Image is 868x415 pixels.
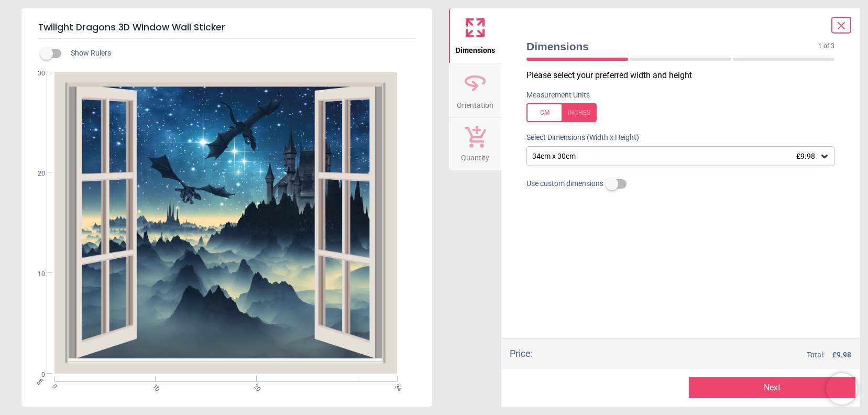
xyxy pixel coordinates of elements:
span: Use custom dimensions [526,179,603,189]
span: 20 [25,169,45,178]
span: 30 [25,69,45,78]
span: £9.98 [796,152,815,160]
span: 0 [25,370,45,379]
span: 9.98 [837,351,851,359]
span: 34 [393,383,400,389]
span: 0 [50,383,57,389]
span: £ [832,350,851,361]
span: Dimensions [456,40,495,56]
span: cm [35,376,44,386]
button: Orientation [449,63,501,118]
label: Measurement Units [526,90,590,101]
span: 1 of 3 [818,42,834,51]
div: Total: [548,350,851,361]
span: Dimensions [526,39,818,54]
button: Quantity [449,118,501,170]
span: Orientation [457,95,493,111]
span: 10 [25,270,45,279]
button: Next [689,377,855,398]
label: Select Dimensions (Width x Height) [518,133,639,143]
div: Show Rulers [47,47,432,60]
span: 10 [150,383,157,389]
iframe: Brevo live chat [826,373,858,405]
div: Price : [510,347,533,360]
span: Quantity [461,148,489,163]
span: 20 [251,383,258,389]
p: Please select your preferred width and height [526,70,843,81]
button: Dimensions [449,8,501,63]
h5: Twilight Dragons 3D Window Wall Sticker [38,17,415,39]
div: 34cm x 30cm [531,152,819,161]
